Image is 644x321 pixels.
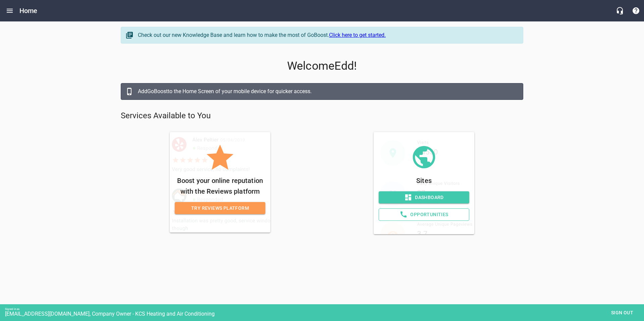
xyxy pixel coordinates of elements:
button: Live Chat [612,3,628,19]
a: AddGoBoostto the Home Screen of your mobile device for quicker access. [121,83,523,100]
p: Welcome Edd ! [121,59,523,73]
p: Boost your online reputation with the Reviews platform [175,175,265,197]
a: Click here to get started. [329,32,386,38]
button: Sign out [605,307,639,319]
a: Try Reviews Platform [175,202,265,214]
div: Check out our new Knowledge Base and learn how to make the most of GoBoost. [138,31,516,39]
button: Support Portal [628,3,644,19]
p: Sites [379,175,469,186]
button: Open drawer [2,3,18,19]
div: [EMAIL_ADDRESS][DOMAIN_NAME], Company Owner - KCS Heating and Air Conditioning [5,311,644,317]
span: Sign out [608,309,636,317]
div: Add GoBoost to the Home Screen of your mobile device for quicker access. [138,87,516,95]
a: Dashboard [379,191,469,204]
a: Opportunities [379,208,469,221]
h6: Home [19,5,38,16]
span: Try Reviews Platform [180,204,260,212]
div: Signed in as [5,308,644,311]
span: Opportunities [384,210,464,219]
p: Services Available to You [121,111,523,121]
span: Dashboard [384,193,464,202]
